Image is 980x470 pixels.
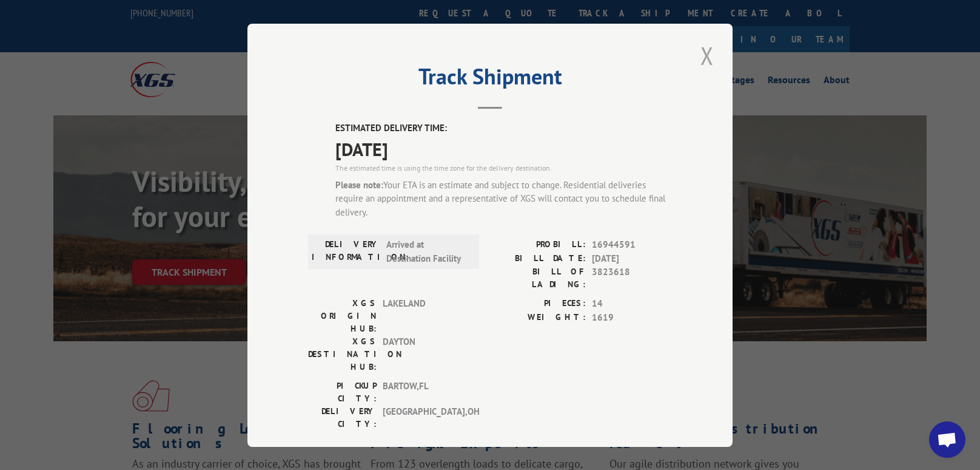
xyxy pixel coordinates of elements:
span: 14 [592,297,672,311]
span: 1619 [592,310,672,324]
div: The estimated time is using the time zone for the delivery destination. [335,162,672,173]
span: [DATE] [592,251,672,265]
span: [DATE] [335,135,672,162]
label: DELIVERY INFORMATION: [312,238,380,265]
div: Your ETA is an estimate and subject to change. Residential deliveries require an appointment and ... [335,178,672,219]
span: [GEOGRAPHIC_DATA] , OH [383,405,465,431]
label: BILL DATE: [490,251,586,265]
a: Open chat [929,421,965,458]
label: PICKUP CITY: [308,380,377,405]
span: 3823618 [592,265,672,291]
label: DELIVERY CITY: [308,405,377,431]
span: BARTOW , FL [383,380,465,405]
span: 16944591 [592,238,672,252]
label: ESTIMATED DELIVERY TIME: [335,121,672,135]
label: WEIGHT: [490,310,586,324]
span: LAKELAND [383,297,465,335]
span: DAYTON [383,335,465,373]
span: Arrived at Destination Facility [386,238,468,265]
label: PROBILL: [490,238,586,252]
label: BILL OF LADING: [490,265,586,291]
button: Close modal [697,39,717,72]
h2: Track Shipment [308,68,672,91]
label: XGS ORIGIN HUB: [308,297,377,335]
label: PIECES: [490,297,586,311]
strong: Please note: [335,179,383,190]
label: XGS DESTINATION HUB: [308,335,377,373]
